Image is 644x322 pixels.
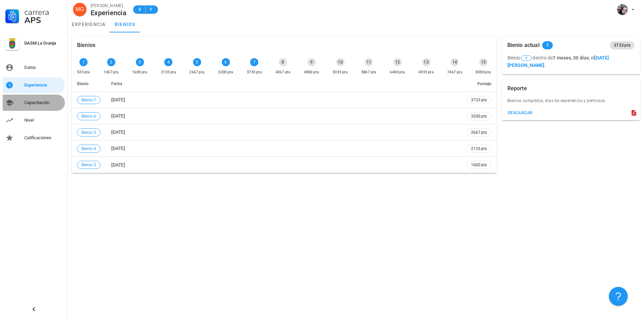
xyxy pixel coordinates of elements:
div: [PERSON_NAME] [91,2,126,9]
div: 533 pts [77,69,90,76]
button: descargar [505,108,535,118]
div: 2667 pts [189,69,205,76]
th: Puntaje [461,76,497,92]
div: avatar [617,4,628,15]
div: 6 [222,58,230,66]
span: 2133 pts [471,145,487,152]
div: Reporte [507,80,527,97]
div: 5333 pts [333,69,348,76]
a: Datos [3,59,65,76]
span: 3733 pts [614,41,630,49]
div: 7 [250,58,258,66]
div: 12 [393,58,402,66]
div: 14 [451,58,459,66]
span: B [137,6,143,13]
div: 6933 pts [419,69,434,76]
span: [DATE] [111,113,125,119]
div: 9 [308,58,316,66]
div: 2 [107,58,115,66]
div: 1600 pts [132,69,147,76]
div: 1 [79,58,88,66]
span: 7 [546,41,549,49]
span: 2667 pts [471,129,487,136]
div: 1067 pts [103,69,119,76]
span: 3200 pts [471,113,487,120]
span: Puntaje [477,81,491,86]
div: Capacitación [24,100,62,105]
a: bienios [110,16,140,32]
span: Fecha [111,81,122,86]
div: 13 [422,58,430,66]
div: 15 [479,58,487,66]
span: 1600 pts [471,162,487,168]
a: Capacitación [3,95,65,111]
div: 6400 pts [390,69,405,76]
div: 2133 pts [161,69,176,76]
span: 3733 pts [471,97,487,103]
span: Bienio dentro de , [507,55,590,60]
div: Calificaciones [24,135,62,141]
span: [DATE] [111,162,125,168]
span: [DATE] [111,97,125,102]
div: Datos [24,65,62,70]
div: 10 [336,58,344,66]
div: avatar [73,3,87,16]
a: experiencia [68,16,110,32]
div: 3200 pts [218,69,233,76]
b: 7 meses, 30 días [553,55,589,60]
div: 4800 pts [304,69,319,76]
div: 3733 pts [247,69,262,76]
th: Fecha [106,76,461,92]
span: Bienio [77,81,89,86]
span: 8 [525,56,527,60]
div: 5867 pts [361,69,377,76]
div: Carrera [24,8,62,16]
span: Bienio 4 [81,145,96,152]
div: Bienio actual [507,36,540,54]
a: Nivel [3,112,65,128]
a: Calificaciones [3,130,65,146]
a: Experiencia [3,77,65,93]
div: 7467 pts [447,69,462,76]
div: Bienios [77,36,95,54]
div: Experiencia [91,9,126,17]
div: DASM La Granja [24,41,62,46]
span: [DATE] [111,146,125,151]
span: MG [75,3,84,16]
div: Experiencia [24,82,62,88]
div: 5 [193,58,201,66]
div: APS [24,16,62,24]
span: 9 [148,6,154,13]
div: Bienios cumplidos, dias de experiencia y permisos. [502,97,640,108]
div: 8000 pts [476,69,491,76]
div: 4 [164,58,172,66]
span: Bienio 7 [81,96,96,104]
div: descargar [507,110,533,115]
div: Nivel [24,118,62,123]
span: Bienio 5 [81,129,96,136]
div: 11 [365,58,373,66]
span: Bienio 6 [81,113,96,120]
div: 3 [136,58,144,66]
div: 4267 pts [276,69,291,76]
th: Bienio [72,76,106,92]
span: [DATE] [111,129,125,135]
div: 8 [279,58,287,66]
span: Bienio 3 [81,161,96,169]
